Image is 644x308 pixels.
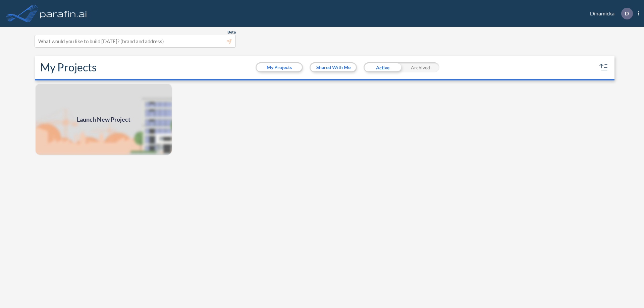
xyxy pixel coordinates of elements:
[227,29,236,35] span: Beta
[257,63,302,71] button: My Projects
[35,83,172,156] a: Launch New Project
[364,62,401,72] div: Active
[311,63,356,71] button: Shared With Me
[77,115,130,124] span: Launch New Project
[40,61,97,74] h2: My Projects
[598,62,609,73] button: sort
[625,10,629,16] p: D
[35,83,172,156] img: add
[401,62,439,72] div: Archived
[39,7,88,20] img: logo
[580,8,639,19] div: Dinamicka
